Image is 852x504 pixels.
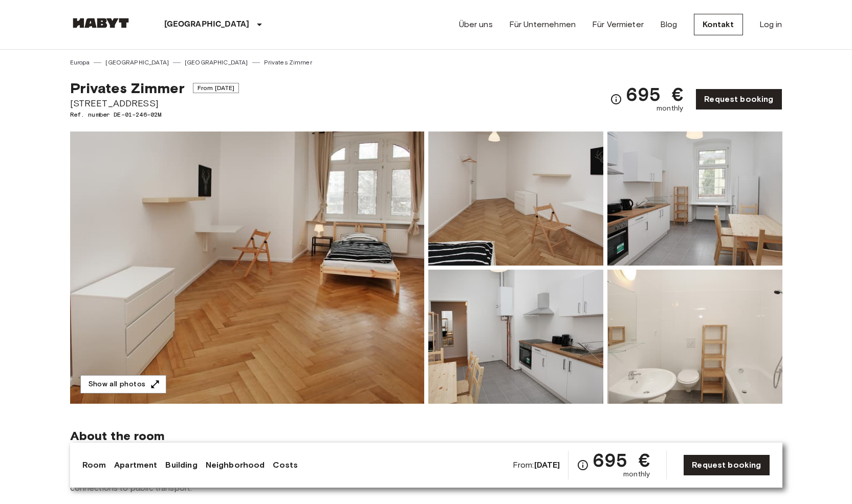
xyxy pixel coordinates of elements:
img: Marketing picture of unit DE-01-246-02M [70,132,424,404]
span: monthly [657,103,683,114]
button: Show all photos [80,375,166,394]
a: Über uns [459,18,493,31]
img: Habyt [70,18,132,28]
span: About the room [70,428,782,444]
span: 695 € [593,451,650,469]
a: Neighborhood [206,459,265,471]
span: monthly [623,469,650,479]
a: [GEOGRAPHIC_DATA] [105,58,169,67]
img: Picture of unit DE-01-246-02M [607,270,782,404]
span: [STREET_ADDRESS] [70,97,239,110]
a: Privates Zimmer [264,58,312,67]
img: Picture of unit DE-01-246-02M [428,270,603,404]
b: [DATE] [534,460,560,470]
a: Costs [273,459,298,471]
a: Für Vermieter [592,18,644,31]
p: [GEOGRAPHIC_DATA] [164,18,250,31]
a: Europa [70,58,90,67]
img: Picture of unit DE-01-246-02M [607,132,782,266]
a: Log in [759,18,782,31]
a: Kontakt [694,14,743,35]
a: [GEOGRAPHIC_DATA] [185,58,248,67]
span: 695 € [626,85,683,103]
a: Apartment [114,459,157,471]
span: From [DATE] [193,83,239,93]
svg: Check cost overview for full price breakdown. Please note that discounts apply to new joiners onl... [577,459,589,471]
span: Privates Zimmer [70,79,185,97]
span: Ref. number DE-01-246-02M [70,110,239,119]
a: Request booking [695,89,782,110]
a: Building [165,459,197,471]
a: Für Unternehmen [509,18,576,31]
svg: Check cost overview for full price breakdown. Please note that discounts apply to new joiners onl... [610,93,622,105]
img: Picture of unit DE-01-246-02M [428,132,603,266]
a: Request booking [683,454,770,476]
a: Room [82,459,106,471]
span: From: [513,459,560,471]
a: Blog [660,18,678,31]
